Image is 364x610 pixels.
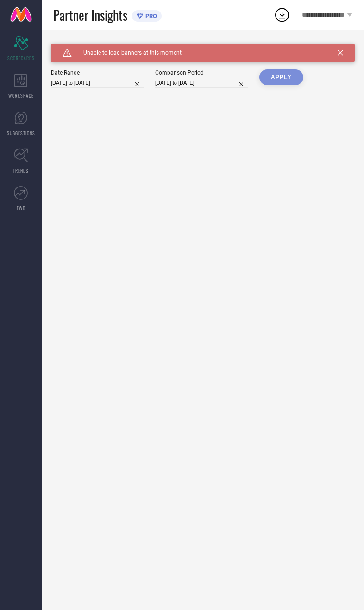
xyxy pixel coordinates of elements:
[143,12,157,19] span: PRO
[7,55,35,62] span: SCORECARDS
[51,69,144,76] div: Date Range
[155,78,248,88] input: Select comparison period
[13,167,29,174] span: TRENDS
[51,78,144,88] input: Select date range
[53,6,127,25] span: Partner Insights
[72,50,182,56] span: Unable to load banners at this moment
[155,69,248,76] div: Comparison Period
[51,44,144,50] div: Brand
[274,6,290,23] div: Open download list
[17,205,25,212] span: FWD
[7,130,35,137] span: SUGGESTIONS
[8,92,34,99] span: WORKSPACE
